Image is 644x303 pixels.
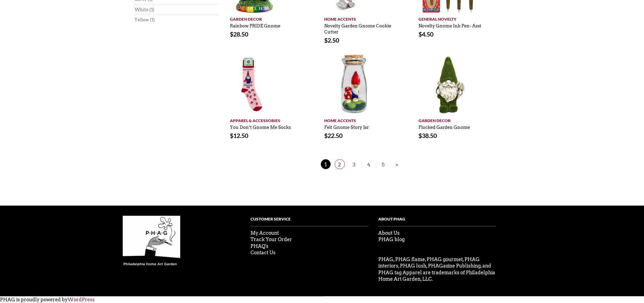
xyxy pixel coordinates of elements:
span: $ [419,30,422,38]
a: PHAQ's [251,243,268,249]
a: Rainbow PRIDE Gnome [230,20,280,29]
a: General Novelty [419,14,492,22]
span: 1 [321,159,331,169]
img: phag-logo-compressor.gif [123,216,180,266]
a: Felt Gnome Story Jar [324,121,369,130]
a: About Us [378,230,400,236]
bdi: 28.50 [230,30,248,38]
a: Contact Us [251,250,276,255]
span: 2 [335,159,345,169]
span: 3 [349,159,359,169]
h4: Customer Service [251,216,368,227]
span: $ [324,132,328,139]
a: Track Your Order [251,237,292,242]
a: Novelty Gnome Ink Pen- Asst [419,20,481,29]
bdi: 12.50 [230,132,248,139]
a: 4 [361,161,376,168]
span: $ [324,37,328,44]
a: 3 [347,161,361,168]
a: Flocked Garden Gnome [419,121,470,130]
span: (1) [149,7,154,13]
p: PHAG, PHAG flame, PHAG gourmet, PHAG interiors, PHAG lush, PHAGazine Publishing, and PHAG tag App... [378,256,496,283]
span: $ [419,132,422,139]
bdi: 2.50 [324,37,339,44]
a: 2 [332,161,347,168]
a: Apparel & Accessories [230,115,303,124]
span: 4 [364,159,374,169]
a: You Don’t Gnome Me Socks [230,121,291,130]
a: White [135,7,148,13]
a: Home Accents [324,115,398,124]
bdi: 4.50 [419,30,433,38]
bdi: 22.50 [324,132,342,139]
a: My Account [251,230,279,236]
a: Novelty Garden Gnome Cookie Cutter [324,20,391,35]
a: Home Accents [324,14,398,22]
span: $ [230,30,233,38]
a: WordPress [68,297,95,302]
a: 5 [376,161,390,168]
span: $ [230,132,233,139]
span: 5 [378,159,388,169]
h4: About PHag [378,216,496,227]
a: » [394,160,400,169]
a: Garden Decor [419,115,492,124]
a: PHAG blog [378,237,405,242]
a: Garden Decor [230,14,303,22]
a: Yellow [135,17,149,23]
span: (1) [150,17,155,23]
bdi: 38.50 [419,132,437,139]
